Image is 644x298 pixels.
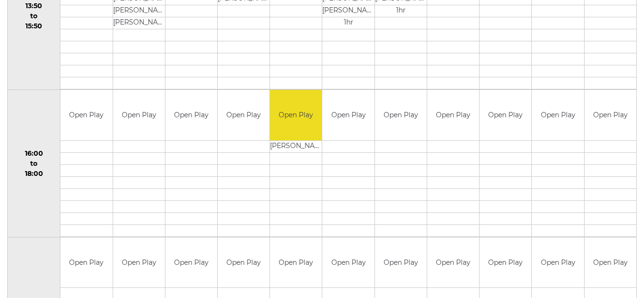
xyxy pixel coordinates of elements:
td: 16:00 to 18:00 [8,90,60,237]
td: Open Play [165,90,217,140]
td: Open Play [60,90,112,140]
td: Open Play [375,90,427,140]
td: [PERSON_NAME] [270,140,322,152]
td: Open Play [532,237,584,288]
td: Open Play [585,90,636,140]
td: 1hr [322,17,374,29]
td: Open Play [270,90,322,140]
td: [PERSON_NAME] [322,5,374,17]
td: Open Play [60,237,112,288]
td: Open Play [322,90,374,140]
td: Open Play [427,90,479,140]
td: Open Play [375,237,427,288]
td: Open Play [218,237,269,288]
td: [PERSON_NAME] [113,5,165,17]
td: Open Play [427,237,479,288]
td: Open Play [270,237,322,288]
td: Open Play [218,90,269,140]
td: 1hr [375,5,427,17]
td: Open Play [532,90,584,140]
td: [PERSON_NAME] [113,17,165,29]
td: Open Play [113,237,165,288]
td: Open Play [585,237,636,288]
td: Open Play [480,237,531,288]
td: Open Play [322,237,374,288]
td: Open Play [480,90,531,140]
td: Open Play [165,237,217,288]
td: Open Play [113,90,165,140]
